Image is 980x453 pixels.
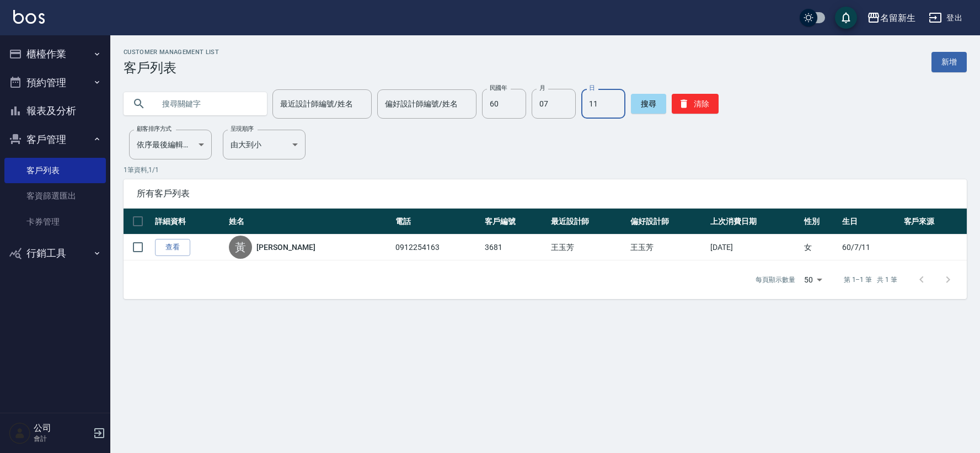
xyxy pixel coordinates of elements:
[839,209,901,235] th: 生日
[4,40,106,68] button: 櫃檯作業
[756,275,795,285] p: 每頁顯示數量
[4,183,106,209] a: 客資篩選匯出
[628,209,708,235] th: 偏好設計師
[9,422,31,444] img: Person
[137,125,172,133] label: 顧客排序方式
[844,275,897,285] p: 第 1–1 筆 共 1 筆
[34,434,90,444] p: 會計
[137,188,954,199] span: 所有客戶列表
[924,8,967,28] button: 登出
[4,97,106,125] button: 報表及分析
[490,84,507,92] label: 民國年
[901,209,967,235] th: 客戶來源
[4,125,106,154] button: 客戶管理
[839,235,901,260] td: 60/7/11
[800,265,826,295] div: 50
[708,235,801,260] td: [DATE]
[880,11,915,25] div: 名留新生
[229,236,252,259] div: 黃
[124,60,219,76] h3: 客戶列表
[4,209,106,235] a: 卡券管理
[548,235,628,260] td: 王玉芳
[4,68,106,97] button: 預約管理
[589,84,595,92] label: 日
[863,7,920,29] button: 名留新生
[223,130,306,159] div: 由大到小
[256,242,315,253] a: [PERSON_NAME]
[835,7,857,29] button: save
[34,423,90,434] h5: 公司
[628,235,708,260] td: 王玉芳
[231,125,254,133] label: 呈現順序
[124,165,967,175] p: 1 筆資料, 1 / 1
[393,209,482,235] th: 電話
[672,94,719,114] button: 清除
[801,235,839,260] td: 女
[13,10,45,24] img: Logo
[482,235,548,260] td: 3681
[482,209,548,235] th: 客戶編號
[152,209,226,235] th: 詳細資料
[931,52,967,72] a: 新增
[226,209,393,235] th: 姓名
[631,94,666,114] button: 搜尋
[124,49,219,56] h2: Customer Management List
[801,209,839,235] th: 性別
[154,89,258,119] input: 搜尋關鍵字
[4,158,106,183] a: 客戶列表
[155,239,190,256] a: 查看
[4,239,106,268] button: 行銷工具
[539,84,545,92] label: 月
[393,235,482,260] td: 0912254163
[129,130,212,159] div: 依序最後編輯時間
[548,209,628,235] th: 最近設計師
[708,209,801,235] th: 上次消費日期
